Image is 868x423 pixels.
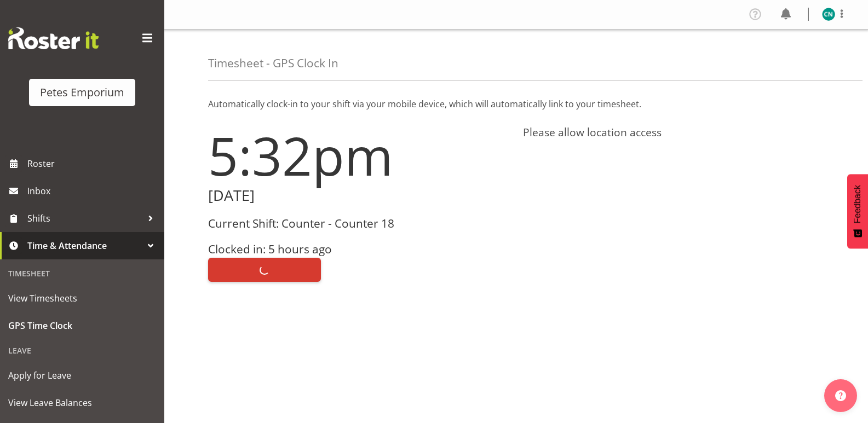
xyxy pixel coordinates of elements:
p: Automatically clock-in to your shift via your mobile device, which will automatically link to you... [208,97,824,111]
button: Feedback - Show survey [847,174,868,248]
img: Rosterit website logo [8,27,99,49]
span: View Leave Balances [8,395,156,411]
h4: Timesheet - GPS Clock In [208,57,338,69]
span: GPS Time Clock [8,317,156,334]
h1: 5:32pm [208,126,510,185]
span: Feedback [853,185,863,223]
span: Shifts [27,210,142,227]
span: Apply for Leave [8,367,156,384]
a: View Timesheets [3,285,162,312]
h3: Clocked in: 5 hours ago [208,243,510,256]
span: Time & Attendance [27,237,142,254]
span: Roster [27,155,159,172]
div: Timesheet [3,262,162,285]
img: help-xxl-2.png [835,390,846,401]
a: GPS Time Clock [3,312,162,339]
a: View Leave Balances [3,389,162,416]
span: Inbox [27,183,159,199]
a: Apply for Leave [3,362,162,389]
span: View Timesheets [8,290,156,306]
div: Petes Emporium [40,84,124,101]
h4: Please allow location access [523,126,825,139]
h3: Current Shift: Counter - Counter 18 [208,217,510,230]
div: Leave [3,339,162,362]
h2: [DATE] [208,187,510,204]
img: christine-neville11214.jpg [822,8,835,21]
